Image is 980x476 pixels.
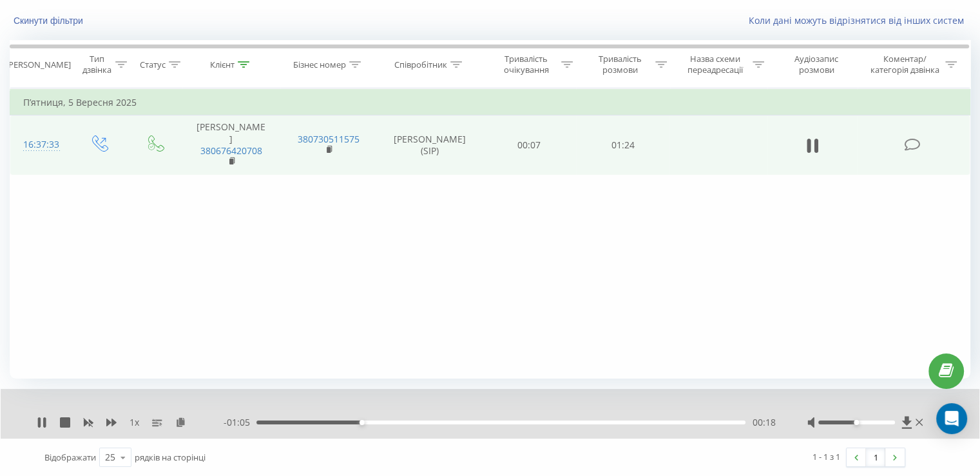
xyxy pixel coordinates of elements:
div: Accessibility label [360,420,365,425]
a: 380730511575 [298,133,360,145]
div: 1 - 1 з 1 [812,450,840,463]
td: 01:24 [576,115,669,175]
div: Клієнт [210,59,235,70]
div: Аудіозапис розмови [779,54,854,75]
a: 380676420708 [200,144,262,157]
a: 1 [866,448,885,466]
div: Бізнес номер [293,59,346,70]
td: П’ятниця, 5 Вересня 2025 [10,90,970,115]
div: Open Intercom Messenger [936,403,967,434]
td: [PERSON_NAME] (SIP) [378,115,483,175]
div: 25 [105,451,115,464]
div: Статус [140,59,166,70]
div: Назва схеми переадресації [682,54,749,75]
div: Тривалість розмови [588,54,652,75]
span: 00:18 [752,416,775,429]
span: 1 x [130,416,139,429]
span: Відображати [44,451,96,463]
td: [PERSON_NAME] [182,115,280,175]
span: - 01:05 [224,416,256,429]
div: Коментар/категорія дзвінка [867,54,942,75]
div: Accessibility label [854,420,859,425]
div: Тривалість очікування [494,54,559,75]
div: 16:37:33 [23,132,57,157]
span: рядків на сторінці [135,451,206,463]
div: Співробітник [394,59,447,70]
td: 00:07 [483,115,576,175]
div: [PERSON_NAME] [6,59,71,70]
div: Тип дзвінка [81,54,111,75]
a: Коли дані можуть відрізнятися вiд інших систем [749,14,970,26]
button: Скинути фільтри [10,15,90,26]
